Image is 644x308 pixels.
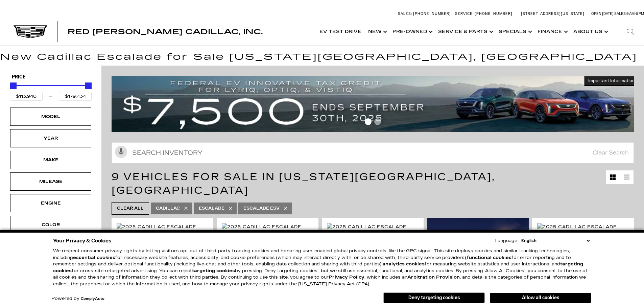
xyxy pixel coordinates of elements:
a: EV Test Drive [316,18,365,45]
a: Service: [PHONE_NUMBER] [453,12,514,16]
button: Deny targeting cookies [383,292,485,303]
img: 2025 Cadillac Escalade Sport [327,223,419,238]
div: Make [34,156,68,164]
div: Maximum Price [85,82,92,89]
div: EngineEngine [10,194,91,212]
span: Go to slide 2 [374,118,381,125]
a: Pre-Owned [389,18,435,45]
div: Powered by [51,297,104,301]
svg: Click to toggle on voice search [115,146,127,158]
a: Privacy Policy [329,275,364,280]
strong: targeting cookies [192,268,235,274]
div: Model [34,113,68,120]
span: Open [DATE] [591,11,614,16]
input: Search Inventory [112,142,634,163]
img: 2025 Cadillac Escalade Premium Luxury [222,223,313,238]
div: ModelModel [10,108,91,126]
div: ColorColor [10,216,91,234]
div: Color [34,221,68,229]
h5: Price [12,74,90,80]
a: [STREET_ADDRESS][US_STATE] [521,11,585,16]
span: Clear All [117,204,144,213]
a: Red [PERSON_NAME] Cadillac, Inc. [68,28,263,35]
strong: Arbitration Provision [407,275,460,280]
a: ComplyAuto [81,297,104,301]
span: Your Privacy & Cookies [53,236,112,245]
span: Red [PERSON_NAME] Cadillac, Inc. [68,28,263,36]
button: Important Information [584,76,639,86]
img: vrp-tax-ending-august-version [112,76,639,132]
div: MakeMake [10,151,91,169]
span: Sales: [614,11,626,16]
div: Language: [495,239,518,243]
div: Engine [34,199,68,207]
span: Service: [455,11,474,16]
strong: functional cookies [467,255,511,260]
select: Language Select [520,237,591,244]
a: Finance [534,18,570,45]
a: New [365,18,389,45]
div: YearYear [10,129,91,147]
a: Sales: [PHONE_NUMBER] [398,12,453,16]
a: Specials [495,18,534,45]
span: Sales: [398,11,412,16]
div: Price [10,80,92,101]
div: Minimum Price [10,82,17,89]
div: MileageMileage [10,172,91,191]
span: Cadillac [156,204,180,213]
p: We respect consumer privacy rights by letting visitors opt out of third-party tracking cookies an... [53,248,591,287]
span: 9 Vehicles for Sale in [US_STATE][GEOGRAPHIC_DATA], [GEOGRAPHIC_DATA] [112,171,495,196]
img: 2025 Cadillac Escalade ESV Premium Luxury [537,223,629,238]
span: [PHONE_NUMBER] [413,11,451,16]
div: Mileage [34,178,68,185]
input: Maximum [59,92,92,101]
strong: analytics cookies [382,261,425,267]
span: Important Information [588,78,635,84]
span: [PHONE_NUMBER] [475,11,512,16]
input: Minimum [10,92,43,101]
img: Cadillac Dark Logo with Cadillac White Text [14,25,47,38]
a: Service & Parts [435,18,495,45]
img: 2025 Cadillac Escalade Sport [117,223,208,238]
span: Go to slide 1 [365,118,372,125]
button: Allow all cookies [490,293,591,303]
span: Escalade ESV [243,204,280,213]
strong: targeting cookies [53,261,583,274]
span: Escalade [199,204,224,213]
div: Year [34,135,68,142]
a: About Us [570,18,610,45]
span: 9 AM-6 PM [626,11,644,16]
strong: essential cookies [73,255,115,260]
